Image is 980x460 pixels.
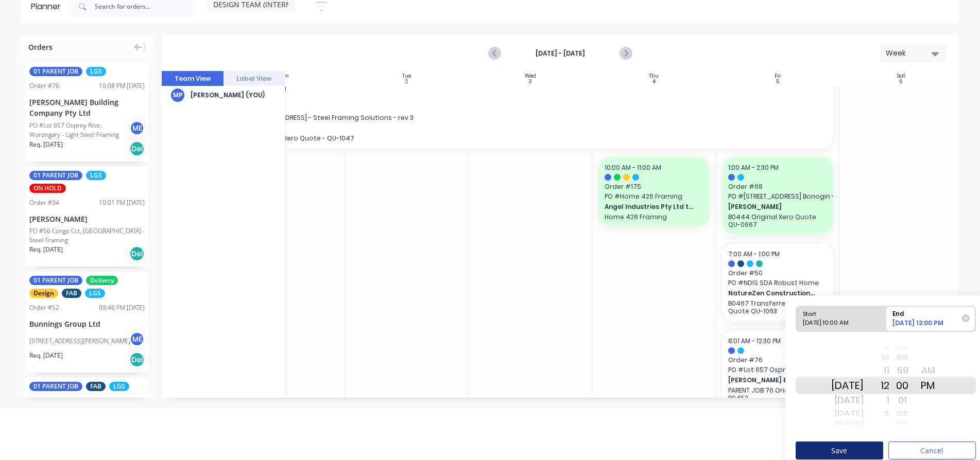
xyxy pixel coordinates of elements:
[799,319,874,331] div: [DATE] 10:00 AM
[29,97,145,118] div: [PERSON_NAME] Building Company Pty Ltd
[129,352,145,367] div: Del
[29,226,145,245] div: PO #56 Congo Cct, [GEOGRAPHIC_DATA] - Steel Framing
[897,73,905,79] div: Sat
[129,246,145,261] div: Del
[728,163,779,172] span: 1:00 AM - 2:30 PM
[831,377,864,394] div: [DATE]
[86,276,118,285] span: Delivery
[234,134,827,142] p: B0457 Original Xero Quote - QU-1047
[728,376,817,385] span: [PERSON_NAME] Building Company Pty Ltd
[728,202,817,211] span: [PERSON_NAME]
[889,341,915,344] div: 56
[234,113,827,122] span: PO # [STREET_ADDRESS] - Steel Framing Solutions - rev 3
[234,123,768,133] span: BelCorp Pty Ltd
[170,87,185,103] div: MP
[29,184,66,193] span: ON HOLD
[29,171,82,180] span: 01 PARENT JOB
[528,79,532,84] div: 3
[831,337,864,434] div: Date
[402,73,411,79] div: Tue
[99,303,145,312] div: 09:46 PM [DATE]
[85,289,105,298] span: LGS
[728,337,781,345] span: 8:01 AM - 12:30 PM
[223,71,285,86] button: Label View
[888,441,976,459] button: Cancel
[915,362,941,379] div: AM
[29,67,82,76] span: 01 PARENT JOB
[728,182,827,191] span: Order # 68
[864,419,889,428] div: 3
[191,91,277,100] div: [PERSON_NAME] (You)
[864,351,889,364] div: 10
[99,81,145,91] div: 10:08 PM [DATE]
[728,269,827,278] span: Order # 50
[728,356,827,365] span: Order # 76
[29,245,63,254] span: Req. [DATE]
[29,319,145,329] div: Bunnings Group Ltd
[728,192,827,201] span: PO # [STREET_ADDRESS] Bonogin - LGSF Walls - Rev 2
[405,79,408,84] div: 2
[29,140,63,149] span: Req. [DATE]
[889,392,915,409] div: 01
[889,343,915,352] div: 57
[889,377,915,394] div: 00
[652,79,656,84] div: 4
[831,427,864,430] div: [DATE]
[509,49,612,58] strong: [DATE] - [DATE]
[605,202,694,211] span: Angel Industries Pty Ltd t/a Teeny Tiny Homes
[31,1,66,13] div: Planner
[831,392,864,409] div: [DATE]
[775,73,781,79] div: Fri
[799,306,874,319] div: Start
[649,73,659,79] div: Thu
[86,67,106,76] span: LGS
[889,306,964,319] div: End
[776,79,779,84] div: 5
[728,299,827,315] p: B0467 Transferred from Xero Quote QU-1063
[889,427,915,430] div: 04
[831,407,864,420] div: [DATE]
[29,382,82,391] span: 01 PARENT JOB
[889,407,915,420] div: 02
[889,337,915,434] div: Minute
[605,192,703,201] span: PO # Home 426 Framing
[29,303,59,312] div: Order # 52
[889,362,915,379] div: 59
[728,289,817,298] span: NatureZen Constructions QLD Pty Ltd
[864,341,889,344] div: 8
[86,171,106,180] span: LGS
[129,331,145,347] div: ME
[109,382,129,391] span: LGS
[29,351,63,360] span: Req. [DATE]
[728,213,827,228] p: B0444 Original Xero Quote QU-0667
[880,44,947,62] button: Week
[796,441,883,459] button: Save
[864,377,889,394] div: 12
[915,377,941,394] div: PM
[889,351,915,364] div: 58
[29,198,59,207] div: Order # 94
[29,121,132,139] div: PO #Lot 657 Osprey Rise, Worongary - Light Steel Framing
[29,276,82,285] span: 01 PARENT JOB
[605,163,661,172] span: 10:00 AM - 11:00 AM
[728,386,827,402] p: PARENT JOB 76 Original Job B0452
[728,278,827,288] span: PO # NDIS SDA Robust Home
[29,81,59,91] div: Order # 76
[129,120,145,136] div: ME
[728,250,780,258] span: 7:00 AM - 1:00 PM
[864,343,889,352] div: 9
[29,289,58,298] span: Design
[234,103,827,113] span: Order # 78
[864,407,889,420] div: 2
[29,214,145,224] div: [PERSON_NAME]
[525,73,536,79] div: Wed
[62,289,81,298] span: FAB
[864,362,889,379] div: 11
[99,198,145,207] div: 10:01 PM [DATE]
[605,182,703,191] span: Order # 175
[864,337,889,434] div: Hour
